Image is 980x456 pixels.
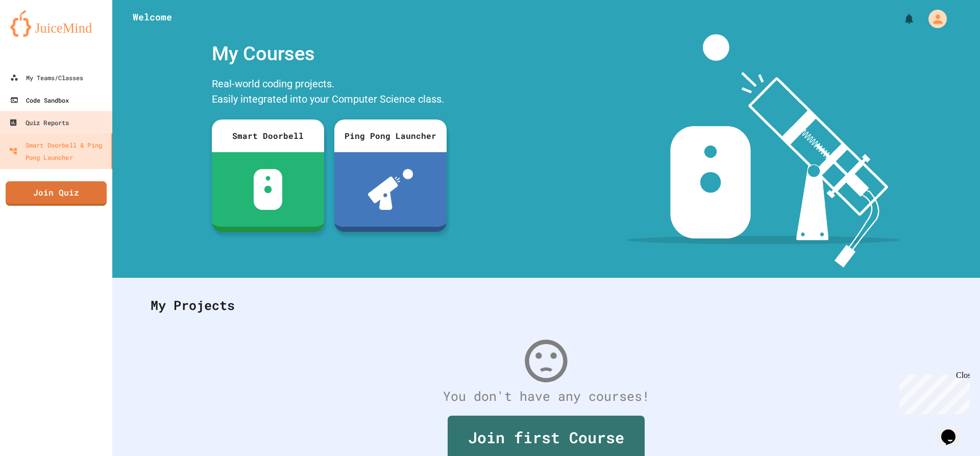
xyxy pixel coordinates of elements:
img: logo-orange.svg [10,10,102,37]
div: My Teams/Classes [10,71,83,84]
div: My Account [918,7,949,31]
a: Join Quiz [6,181,107,206]
img: sdb-white.svg [254,169,283,210]
img: ppl-with-ball.png [368,169,413,210]
div: You don't have any courses! [140,387,952,406]
div: Quiz Reports [9,116,69,129]
iframe: chat widget [895,371,970,414]
iframe: chat widget [937,415,970,446]
div: Smart Doorbell & Ping Pong Launcher [9,138,107,163]
div: Chat with us now!Close [4,4,70,65]
div: Smart Doorbell [212,119,324,152]
div: My Projects [140,285,952,325]
div: Ping Pong Launcher [334,119,447,152]
img: banner-image-my-projects.png [626,34,900,268]
div: My Notifications [884,10,918,28]
div: My Courses [207,34,452,74]
div: Code Sandbox [10,94,69,106]
div: Real-world coding projects. Easily integrated into your Computer Science class. [207,74,452,112]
